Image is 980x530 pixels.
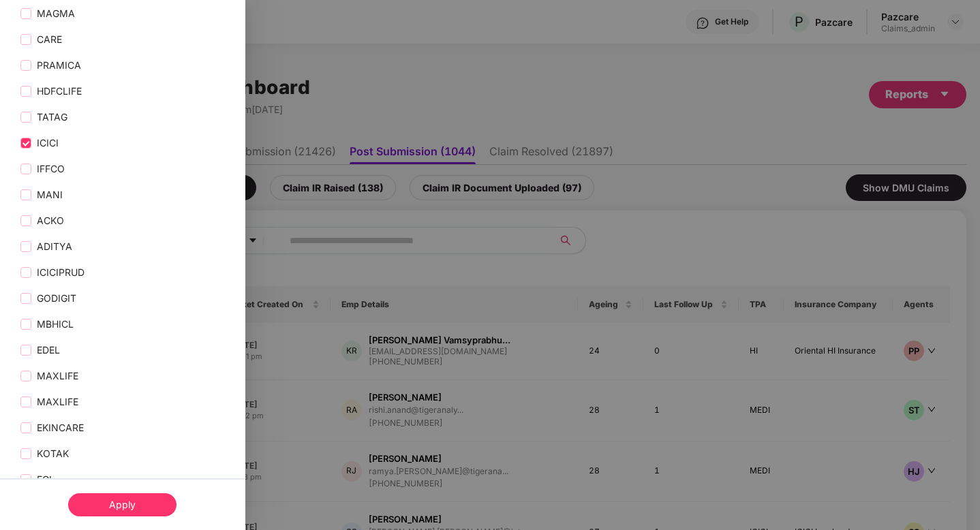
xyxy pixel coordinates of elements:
span: FGI [31,472,57,487]
span: CARE [31,32,67,47]
span: EDEL [31,343,65,358]
div: Apply [68,493,177,516]
span: MBHICL [31,317,79,332]
span: TATAG [31,110,73,125]
span: PRAMICA [31,58,87,73]
span: ICICI [31,136,64,151]
span: KOTAK [31,446,74,461]
span: ICICIPRUD [31,265,90,280]
span: ADITYA [31,239,78,254]
span: MANI [31,187,68,202]
span: HDFCLIFE [31,84,87,99]
span: EKINCARE [31,420,89,435]
span: GODIGIT [31,291,82,306]
span: MAGMA [31,6,80,21]
span: IFFCO [31,161,70,176]
span: MAXLIFE [31,394,84,409]
span: MAXLIFE [31,369,84,384]
span: ACKO [31,213,70,228]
